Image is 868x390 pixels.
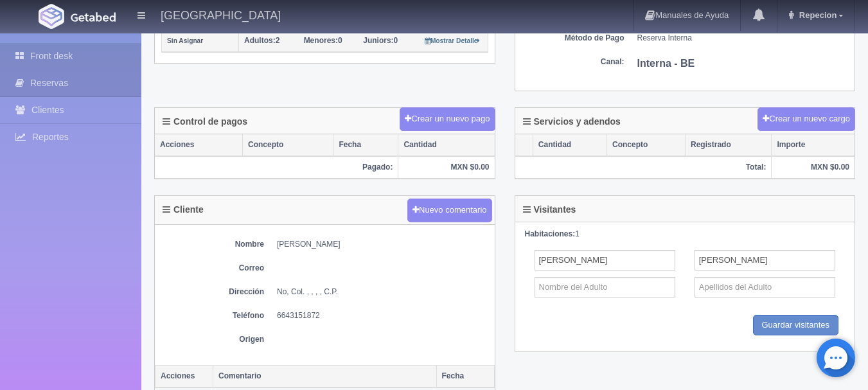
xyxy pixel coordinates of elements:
dd: 6643151872 [277,310,488,321]
span: 2 [244,36,279,45]
span: Repecion [796,10,837,20]
dt: Correo [161,263,264,274]
span: 0 [363,36,398,45]
th: Cantidad [533,134,607,156]
strong: Habitaciones: [525,229,576,238]
input: Apellidos del Adulto [695,250,835,270]
dt: Origen [161,334,264,345]
th: Acciones [155,134,243,156]
dd: Reserva Interna [637,33,849,44]
th: Concepto [243,134,333,156]
th: Comentario [213,365,437,387]
th: Cantidad [398,134,495,156]
b: Interna - BE [637,58,695,69]
strong: Menores: [304,36,338,45]
h4: [GEOGRAPHIC_DATA] [161,6,281,22]
button: Crear un nuevo pago [400,107,495,131]
img: Getabed [39,4,64,29]
th: Registrado [686,134,772,156]
th: Acciones [155,365,213,387]
th: Fecha [333,134,398,156]
h4: Cliente [163,205,204,215]
small: Mostrar Detalle [425,37,481,44]
dt: Teléfono [161,310,264,321]
th: Concepto [607,134,686,156]
h4: Control de pagos [163,117,247,127]
dt: Dirección [161,287,264,297]
img: Getabed [71,12,116,22]
dt: Nombre [161,239,264,250]
strong: Juniors: [363,36,393,45]
input: Guardar visitantes [753,315,839,336]
a: Mostrar Detalle [425,36,481,45]
th: Fecha [436,365,494,387]
button: Crear un nuevo cargo [757,107,855,131]
input: Nombre del Adulto [535,277,675,297]
dt: Método de Pago [522,33,624,44]
th: Total: [515,156,772,179]
dd: No, Col. , , , , C.P. [277,287,488,297]
input: Apellidos del Adulto [695,277,835,297]
div: 1 [525,229,846,240]
dt: Canal: [522,57,624,67]
span: 0 [304,36,342,45]
dd: [PERSON_NAME] [277,239,488,250]
strong: Adultos: [244,36,276,45]
input: Nombre del Adulto [535,250,675,270]
button: Nuevo comentario [407,199,492,222]
th: Pagado: [155,156,398,179]
th: Importe [772,134,855,156]
h4: Servicios y adendos [523,117,621,127]
h4: Visitantes [523,205,576,215]
th: MXN $0.00 [398,156,495,179]
th: MXN $0.00 [772,156,855,179]
small: Sin Asignar [167,37,203,44]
